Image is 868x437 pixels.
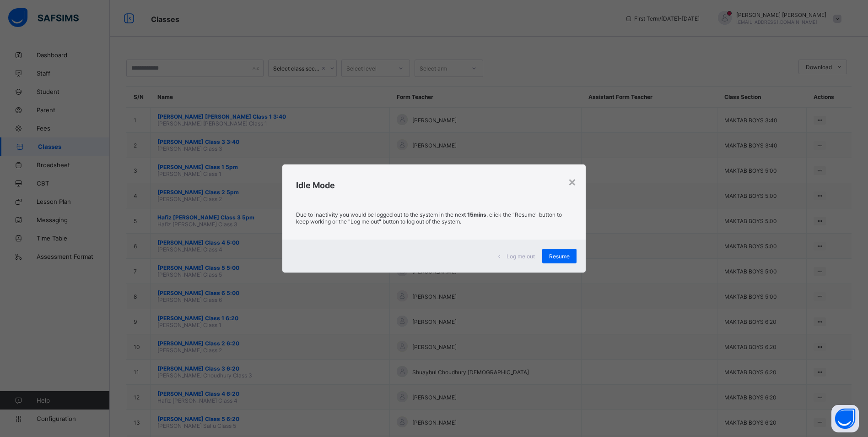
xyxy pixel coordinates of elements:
[507,253,535,260] span: Log me out
[568,174,577,189] div: ×
[296,180,572,190] h2: Idle Mode
[467,211,486,218] strong: 15mins
[831,405,859,432] button: Open asap
[296,211,572,225] p: Due to inactivity you would be logged out to the system in the next , click the "Resume" button t...
[549,253,570,260] span: Resume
